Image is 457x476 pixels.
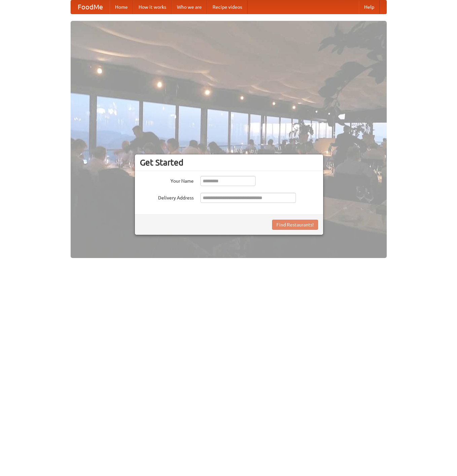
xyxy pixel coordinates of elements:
[71,0,110,14] a: FoodMe
[359,0,380,14] a: Help
[272,220,318,230] button: Find Restaurants!
[207,0,247,14] a: Recipe videos
[140,157,318,168] h3: Get Started
[140,176,194,184] label: Your Name
[140,193,194,201] label: Delivery Address
[110,0,133,14] a: Home
[172,0,207,14] a: Who we are
[133,0,172,14] a: How it works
